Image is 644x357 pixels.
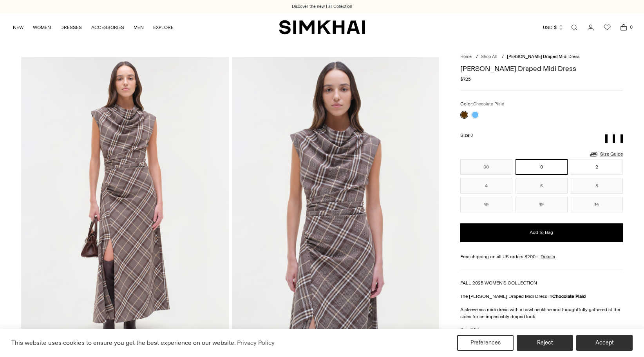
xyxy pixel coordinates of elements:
[460,280,537,286] a: FALL 2025 WOMEN'S COLLECTION
[516,159,568,175] button: 0
[571,159,623,175] button: 2
[460,306,623,320] p: A sleeveless midi dress with a cowl neckline and thoughtfully gathered at the sides for an impecc...
[236,337,276,349] a: Privacy Policy (opens in a new tab)
[566,20,582,35] a: Open search modal
[476,54,478,60] div: /
[460,54,472,59] a: Home
[599,20,615,35] a: Wishlist
[470,133,473,138] span: 0
[460,65,623,72] h1: [PERSON_NAME] Draped Midi Dress
[460,132,473,139] label: Size:
[460,320,623,340] button: Size & Fit
[516,197,568,212] button: 12
[460,197,512,212] button: 10
[134,19,144,36] a: MEN
[516,178,568,194] button: 6
[552,294,586,299] strong: Chocolate Plaid
[460,293,623,300] p: The [PERSON_NAME] Draped Midi Dress in
[473,101,504,107] span: Chocolate Plaid
[292,4,352,10] a: Discover the new Fall Collection
[460,253,623,260] div: Free shipping on all US orders $200+
[616,20,631,35] a: Open cart modal
[33,19,51,36] a: WOMEN
[460,223,623,242] button: Add to Bag
[541,253,555,260] a: Details
[460,327,479,332] h3: Size & Fit
[457,335,514,351] button: Preferences
[576,335,633,351] button: Accept
[11,339,236,346] span: This website uses cookies to ensure you get the best experience on our website.
[583,20,599,35] a: Go to the account page
[60,19,82,36] a: DRESSES
[91,19,124,36] a: ACCESSORIES
[460,178,512,194] button: 4
[543,19,564,36] button: USD $
[517,335,573,351] button: Reject
[481,54,497,59] a: Shop All
[279,20,365,35] a: SIMKHAI
[460,54,623,60] nav: breadcrumbs
[153,19,174,36] a: EXPLORE
[589,149,623,159] a: Size Guide
[460,100,504,108] label: Color:
[460,159,512,175] button: 00
[628,24,635,31] span: 0
[13,19,24,36] a: NEW
[571,178,623,194] button: 8
[571,197,623,212] button: 14
[460,76,471,83] span: $725
[530,229,553,236] span: Add to Bag
[502,54,504,60] div: /
[507,54,579,59] span: [PERSON_NAME] Draped Midi Dress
